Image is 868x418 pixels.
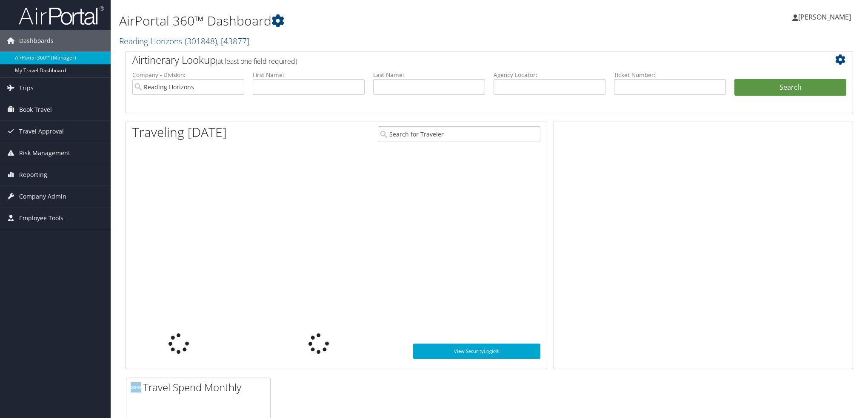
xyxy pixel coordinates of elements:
[378,126,540,142] input: Search for Traveler
[19,186,66,207] span: Company Admin
[792,4,859,30] a: [PERSON_NAME]
[734,79,846,96] button: Search
[373,71,485,79] label: Last Name:
[494,71,605,79] label: Agency Locator:
[119,35,249,47] a: Reading Horizons
[19,77,34,99] span: Trips
[614,71,726,79] label: Ticket Number:
[19,30,54,51] span: Dashboards
[132,123,227,141] h1: Traveling [DATE]
[19,121,64,142] span: Travel Approval
[19,164,47,185] span: Reporting
[19,142,70,164] span: Risk Management
[132,53,786,67] h2: Airtinerary Lookup
[253,71,365,79] label: First Name:
[216,57,297,66] span: (at least one field required)
[131,380,270,395] h2: Travel Spend Monthly
[798,12,851,22] span: [PERSON_NAME]
[217,35,249,47] span: , [ 43877 ]
[131,382,141,392] img: domo-logo.png
[185,35,217,47] span: ( 301848 )
[19,208,63,229] span: Employee Tools
[132,71,244,79] label: Company - Division:
[19,6,104,26] img: airportal-logo.png
[119,12,613,30] h1: AirPortal 360™ Dashboard
[413,344,541,359] a: View SecurityLogic®
[19,99,52,120] span: Book Travel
